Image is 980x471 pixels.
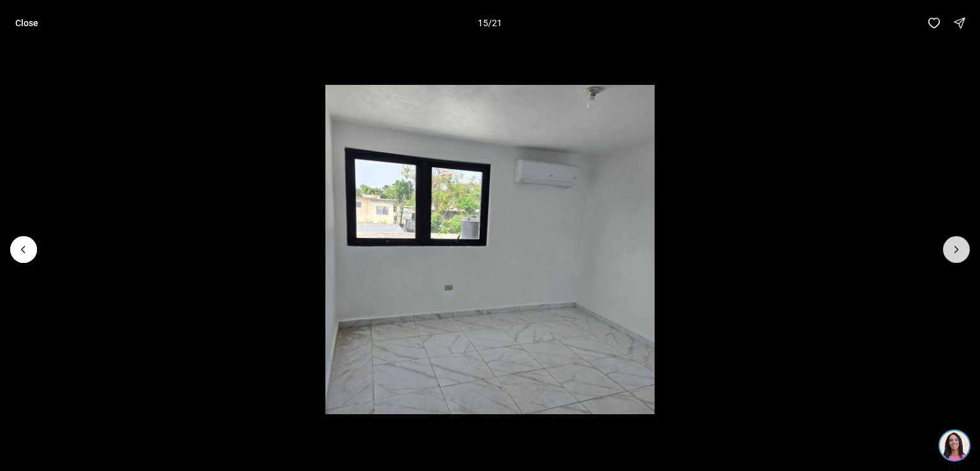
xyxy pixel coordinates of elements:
button: Next slide [943,236,970,263]
button: Previous slide [10,236,37,263]
p: Close [15,18,38,28]
button: Close [8,10,46,36]
img: be3d4b55-7850-4bcb-9297-a2f9cd376e78.png [8,8,37,37]
p: 15 / 21 [478,18,502,28]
